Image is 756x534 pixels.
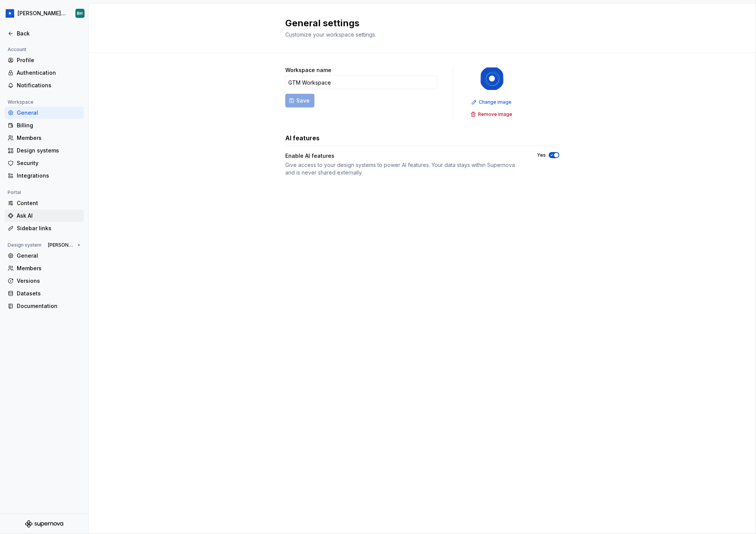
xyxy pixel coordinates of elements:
[285,161,523,176] div: Give access to your design systems to power AI features. Your data stays within Supernova and is ...
[469,97,515,107] button: Change image
[2,5,87,22] button: [PERSON_NAME] Design SystemBH
[5,241,45,250] div: Design system
[285,17,550,29] h2: General settings
[17,265,81,272] div: Members
[17,212,81,220] div: Ask AI
[17,252,81,260] div: General
[5,132,84,144] a: Members
[17,225,81,232] div: Sidebar links
[17,69,81,77] div: Authentication
[17,134,81,142] div: Members
[17,290,81,297] div: Datasets
[5,45,29,54] div: Account
[18,10,66,17] div: [PERSON_NAME] Design System
[5,222,84,234] a: Sidebar links
[17,56,81,64] div: Profile
[5,67,84,79] a: Authentication
[17,199,81,207] div: Content
[478,111,512,117] span: Remove image
[5,210,84,222] a: Ask AI
[17,147,81,154] div: Design systems
[5,262,84,274] a: Members
[5,144,84,157] a: Design systems
[17,159,81,167] div: Security
[5,107,84,119] a: General
[5,54,84,66] a: Profile
[25,520,63,528] svg: Supernova Logo
[17,30,81,37] div: Back
[5,170,84,182] a: Integrations
[285,152,523,160] div: Enable AI features
[5,27,84,40] a: Back
[537,152,546,158] label: Yes
[5,250,84,262] a: General
[5,98,37,107] div: Workspace
[5,9,14,18] img: 049812b6-2877-400d-9dc9-987621144c16.png
[285,31,376,38] span: Customize your workspace settings.
[5,197,84,209] a: Content
[17,302,81,310] div: Documentation
[17,172,81,180] div: Integrations
[480,66,504,91] img: 049812b6-2877-400d-9dc9-987621144c16.png
[5,79,84,91] a: Notifications
[5,287,84,300] a: Datasets
[17,277,81,285] div: Versions
[5,157,84,169] a: Security
[77,10,83,16] div: BH
[5,119,84,131] a: Billing
[17,82,81,89] div: Notifications
[285,133,320,143] h3: AI features
[5,188,24,197] div: Portal
[479,99,511,105] span: Change image
[5,300,84,312] a: Documentation
[17,109,81,117] div: General
[285,66,331,74] label: Workspace name
[468,109,516,120] button: Remove image
[48,242,74,248] span: [PERSON_NAME] Design System
[5,275,84,287] a: Versions
[17,122,81,129] div: Billing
